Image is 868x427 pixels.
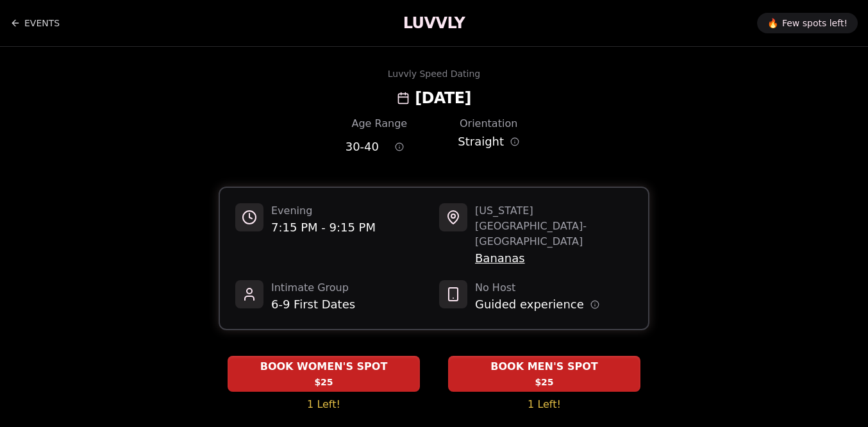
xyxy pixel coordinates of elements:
span: 🔥 [767,17,778,29]
span: 6-9 First Dates [271,296,355,314]
button: Age range information [385,133,413,161]
span: 7:15 PM - 9:15 PM [271,219,376,237]
span: [US_STATE][GEOGRAPHIC_DATA] - [GEOGRAPHIC_DATA] [475,203,633,249]
h2: [DATE] [415,88,471,108]
span: 1 Left! [528,397,561,412]
span: $25 [314,376,333,389]
span: Guided experience [475,296,584,314]
div: Age Range [346,116,413,131]
span: Intimate Group [271,280,355,296]
a: Back to events [10,10,60,36]
span: Straight [458,133,504,151]
span: BOOK MEN'S SPOT [488,359,600,374]
a: LUVVLY [403,13,465,33]
span: Bananas [475,249,633,267]
button: Host information [590,300,599,309]
span: 30 - 40 [346,138,379,156]
div: Luvvly Speed Dating [388,67,480,80]
button: Orientation information [510,137,519,146]
span: Evening [271,203,376,219]
div: Orientation [455,116,522,131]
span: 1 Left! [307,397,340,412]
span: BOOK WOMEN'S SPOT [258,359,390,374]
button: BOOK WOMEN'S SPOT - 1 Left! [228,356,420,392]
span: No Host [475,280,599,296]
span: $25 [535,376,553,389]
span: Few spots left! [782,17,847,29]
button: BOOK MEN'S SPOT - 1 Left! [448,356,640,392]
